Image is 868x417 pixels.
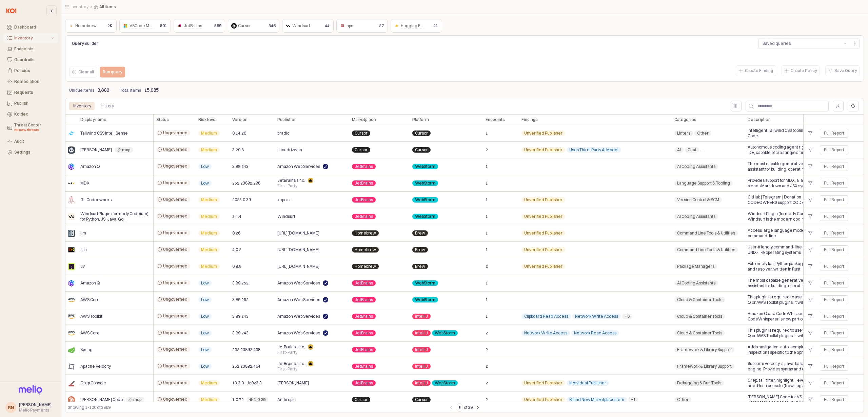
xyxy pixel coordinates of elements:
div: Full Report [824,197,844,203]
div: Full Report [824,147,844,153]
p: Save Query [834,68,857,73]
span: Medium [201,214,217,219]
p: Create Policy [791,68,817,73]
span: Network Write Access [575,314,618,319]
span: WebStorm [415,197,435,203]
span: 3.89.252 [232,297,249,302]
span: 3.89.252 [232,280,249,286]
span: 0.26 [232,230,240,236]
button: Threat Center [3,120,58,135]
div: Full Report [824,264,844,269]
span: This plugin is required to use the Amazon Q or AWS Toolkit plugins. It will be automatically inst... [748,328,828,338]
span: WebStorm [415,180,435,186]
span: Autonomous coding agent right in your IDE, capable of creating/editing files, running commands, u... [748,144,828,155]
span: 2 [486,264,488,269]
span: JetBrains [355,214,373,219]
span: Command Line Tools & Utilities [677,247,735,253]
div: + [806,362,814,371]
button: RN [5,402,16,413]
span: Medium [201,131,217,136]
div: Requests [14,90,54,95]
div: Full Report [820,395,848,404]
span: JetBrains [355,280,373,286]
div: Inventory [73,102,91,110]
div: Inventory [69,102,95,110]
div: Full Report [824,380,844,386]
span: JetBrains [355,347,373,352]
span: 2025.0.39 [232,197,251,203]
span: AI Coding Assistants [677,164,715,169]
div: Full Report [820,129,848,138]
span: Amazon Web Services [277,314,320,319]
span: bradlc [277,131,290,136]
button: Settings [3,147,58,157]
div: Windsurf [292,22,310,29]
span: Low [201,164,209,169]
span: Git Codeowners [80,197,112,203]
button: Clear all [69,67,97,77]
p: Total items [120,87,141,93]
span: Cursor [415,147,428,153]
span: Marketplace [352,117,376,122]
div: Remediation [14,79,54,84]
span: User-friendly command-line shell for UNIX-like operating systems [748,244,828,255]
div: Threat Center [14,123,54,133]
p: Create Finding [745,68,773,73]
span: Low [201,314,209,319]
span: Platform [412,117,429,122]
div: + [806,395,814,404]
div: + [806,162,814,171]
div: + [806,279,814,288]
div: Full Report [824,280,844,286]
span: JetBrains [355,164,373,169]
p: 801 [160,23,167,29]
div: Full Report [820,312,848,321]
span: VSCode Marketplace [130,23,170,29]
span: 3.89.243 [232,314,249,319]
span: Low [201,297,209,302]
span: Unverified Publisher [524,214,563,219]
div: + [806,262,814,271]
span: Cloud & Container Tools [677,330,722,336]
p: 569 [214,23,221,29]
span: IntelliJ [415,330,428,336]
p: Clear all [78,69,94,75]
span: Ungoverned [163,263,188,269]
p: 346 [269,23,276,29]
span: Provides support for MDX, a language that blends Markdown and JSX syntax. Includes the following ... [748,178,828,189]
button: Guardrails [3,55,58,65]
span: 4.0.2 [232,247,241,253]
p: Unique items [69,87,95,93]
span: The most capable generative AI-powered assistant for building, operating, and transforming softwa... [748,161,828,172]
span: Language Support & Tooling [677,180,730,186]
span: JetBrains s.r.o. [277,178,305,183]
div: Full Report [820,245,848,254]
div: History [97,102,118,110]
span: 1 [486,280,488,286]
div: Windsurf44 [282,19,334,33]
span: Unverified Publisher [524,197,563,203]
span: [URL][DOMAIN_NAME] [277,247,319,253]
button: Show suggestions [841,38,849,49]
span: 252.23892.458 [232,347,260,352]
div: Homebrew [75,22,97,29]
button: Inventory [3,33,58,43]
span: 252.23892.298 [232,180,260,186]
div: Full Report [824,247,844,253]
span: Ungoverned [163,313,188,319]
button: Remediation [3,77,58,86]
span: 1 [486,247,488,253]
span: WebStorm [415,164,435,169]
span: Medium [201,247,217,253]
label: of 39 [464,404,473,411]
p: Query Builder [72,40,159,47]
span: 0.8.8 [232,264,241,269]
span: Amazon Q [80,280,100,286]
div: Full Report [824,364,844,369]
p: 44 [325,23,330,29]
span: 1 [486,314,488,319]
span: Medium [201,147,217,153]
span: Medium [201,197,217,203]
span: JetBrains [355,180,373,186]
span: WebStorm [435,330,455,336]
